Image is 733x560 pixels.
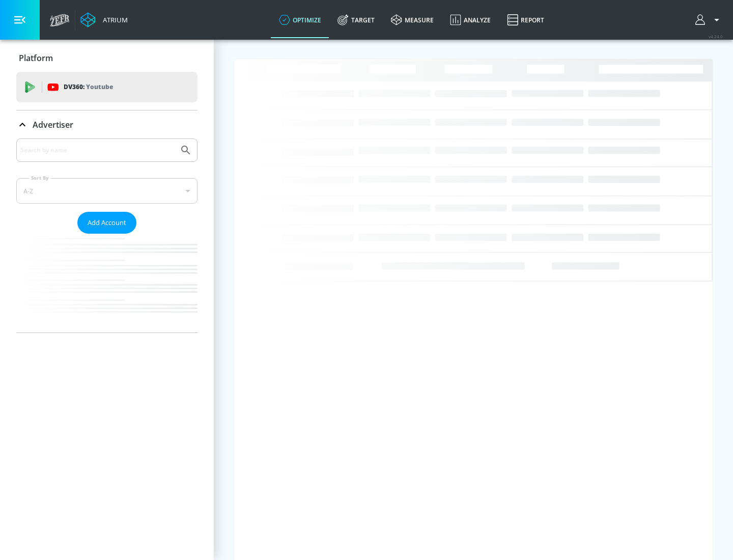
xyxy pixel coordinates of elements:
div: A-Z [16,178,198,204]
nav: list of Advertiser [16,234,198,332]
button: Add Account [77,212,136,234]
div: Advertiser [16,110,198,139]
div: Advertiser [16,138,198,332]
span: Add Account [88,217,126,229]
a: optimize [271,2,329,38]
input: Search by name [20,144,175,157]
a: Atrium [80,12,128,27]
a: Target [329,2,383,38]
div: DV360: Youtube [16,72,198,102]
p: Youtube [86,81,113,92]
a: Report [499,2,552,38]
div: Atrium [99,15,128,24]
label: Sort By [29,175,51,181]
p: Platform [19,52,53,64]
span: v 4.24.0 [709,34,723,39]
div: Platform [16,44,198,72]
a: Analyze [442,2,499,38]
p: DV360: [64,81,113,93]
p: Advertiser [33,119,73,130]
a: measure [383,2,442,38]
